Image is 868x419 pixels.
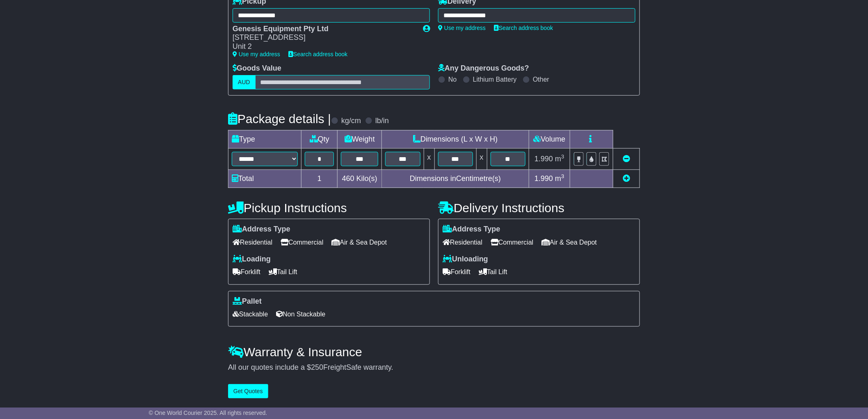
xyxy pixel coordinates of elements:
td: Dimensions (L x W x H) [382,130,529,148]
span: Forklift [443,266,471,278]
h4: Pickup Instructions [228,201,430,215]
td: Dimensions in Centimetre(s) [382,170,529,188]
span: Forklift [233,266,260,278]
div: All our quotes include a $ FreightSafe warranty. [228,363,640,372]
a: Use my address [233,51,280,57]
a: Remove this item [623,155,630,163]
span: 1.990 [535,174,553,183]
label: Pallet [233,297,262,306]
td: Type [228,130,302,148]
td: Kilo(s) [338,170,382,188]
label: AUD [233,75,256,89]
sup: 3 [561,153,564,160]
a: Add new item [623,174,630,183]
td: 1 [302,170,338,188]
span: Residential [443,236,482,249]
label: Other [533,76,549,83]
div: [STREET_ADDRESS] [233,33,415,42]
span: Non Stackable [276,308,325,321]
span: Tail Lift [269,266,297,278]
h4: Package details | [228,112,331,126]
span: Stackable [233,308,268,321]
div: Genesis Equipment Pty Ltd [233,25,415,34]
label: Lithium Battery [473,76,517,83]
span: Commercial [281,236,323,249]
sup: 3 [561,173,564,179]
span: m [555,155,564,163]
span: m [555,174,564,183]
div: Unit 2 [233,42,415,51]
td: Weight [338,130,382,148]
label: lb/in [375,117,389,126]
span: 460 [342,174,354,183]
span: Tail Lift [479,266,507,278]
a: Use my address [438,25,486,31]
label: Any Dangerous Goods? [438,64,529,73]
span: Commercial [491,236,533,249]
td: Qty [302,130,338,148]
span: Air & Sea Depot [542,236,597,249]
h4: Delivery Instructions [438,201,640,215]
label: Address Type [233,225,290,234]
label: Goods Value [233,64,281,73]
span: Air & Sea Depot [332,236,387,249]
a: Search address book [288,51,347,57]
label: kg/cm [341,117,361,126]
span: 250 [311,363,323,371]
td: x [476,148,487,169]
label: Unloading [443,255,488,264]
td: Volume [529,130,570,148]
span: Residential [233,236,272,249]
label: Address Type [443,225,500,234]
button: Get Quotes [228,384,268,398]
a: Search address book [494,25,553,31]
label: No [448,76,457,83]
label: Loading [233,255,271,264]
h4: Warranty & Insurance [228,345,640,359]
td: Total [228,170,302,188]
span: 1.990 [535,155,553,163]
span: © One World Courier 2025. All rights reserved. [149,410,267,416]
td: x [424,148,434,169]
